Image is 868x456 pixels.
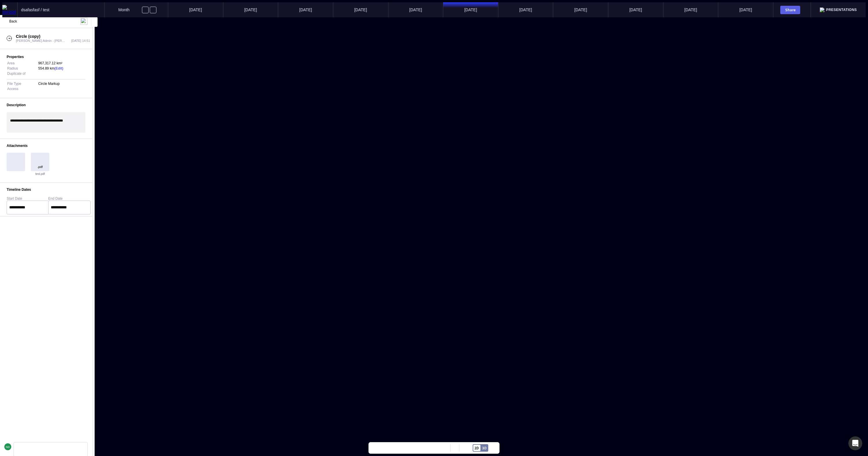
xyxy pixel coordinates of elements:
mapp-timeline-period: [DATE] [388,2,443,17]
mapp-timeline-period: [DATE] [608,2,663,17]
span: Month [118,8,130,12]
span: Presentations [826,8,857,12]
mapp-timeline-period: [DATE] [333,2,388,17]
button: Share [780,6,800,14]
div: Share [783,8,798,12]
mapp-timeline-period: [DATE] [168,2,223,17]
span: dsafasfasf / test [21,8,49,12]
mapp-timeline-period: [DATE] [223,2,278,17]
img: presentation.svg [820,8,824,12]
mapp-timeline-period: [DATE] [498,2,553,17]
mapp-timeline-period: [DATE] [278,2,333,17]
mapp-timeline-period: [DATE] [553,2,608,17]
div: Open Intercom Messenger [848,436,862,450]
img: sensat [2,5,17,15]
mapp-timeline-period: [DATE] [663,2,718,17]
mapp-timeline-period: [DATE] [718,2,773,17]
mapp-timeline-period: [DATE] [443,2,498,17]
